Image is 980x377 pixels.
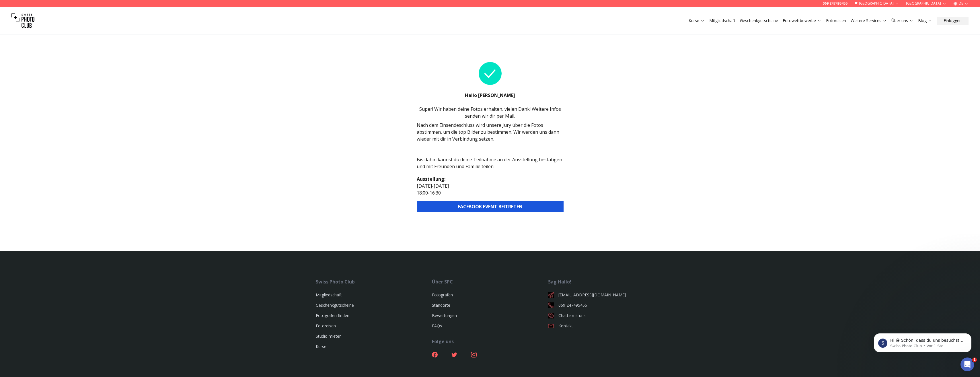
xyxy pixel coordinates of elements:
button: FACEBOOK EVENT BEITRETEN [417,201,564,212]
a: Chatte mit uns [548,313,664,318]
div: Folge uns [432,338,548,345]
a: Blog [918,18,932,24]
img: Swiss photo club [11,9,34,32]
button: Mitgliedschaft [707,17,738,25]
a: Standorte [432,302,450,308]
button: Fotowettbewerbe [780,17,824,25]
div: Swiss Photo Club [316,278,432,285]
a: Fotoreisen [316,323,336,329]
a: Fotografen finden [316,313,349,318]
p: 18:00 - 16:30 [417,189,564,196]
p: [DATE] - [DATE] [417,182,564,189]
button: Einloggen [937,17,969,25]
a: FAQs [432,323,442,329]
a: Weitere Services [851,18,887,24]
div: Super! Wir haben deine Fotos erhalten, vielen Dank! Weitere Infos senden wir dir per Mail. [417,106,564,119]
a: Studio mieten [316,333,342,339]
a: 069 247495455 [823,1,847,6]
a: 069 247495455 [548,302,664,308]
div: Über SPC [432,278,548,285]
a: Bewertungen [432,313,457,318]
button: Über uns [889,17,916,25]
div: Nach dem Einsendeschluss wird unsere Jury über die Fotos abstimmen, um die top Bilder zu bestimme... [417,55,564,212]
a: Fotowettbewerbe [783,18,821,24]
a: Fotoreisen [826,18,846,24]
button: Blog [916,17,934,25]
div: Sag Hallo! [548,278,664,285]
a: Mitgliedschaft [709,18,735,24]
a: Geschenkgutscheine [316,302,354,308]
button: Weitere Services [848,17,889,25]
a: Kurse [316,344,326,349]
button: Geschenkgutscheine [738,17,780,25]
a: Kontakt [548,323,664,329]
a: Kurse [689,18,705,24]
button: Kurse [686,17,707,25]
b: Hallo [465,92,478,98]
b: [PERSON_NAME] [478,92,515,98]
a: Fotografen [432,292,453,298]
button: Fotoreisen [824,17,848,25]
a: Geschenkgutscheine [740,18,778,24]
h2: Ausstellung : [417,176,564,182]
a: [EMAIL_ADDRESS][DOMAIN_NAME] [548,292,664,298]
a: Mitgliedschaft [316,292,342,298]
iframe: Intercom notifications Nachricht [865,321,980,362]
iframe: Intercom live chat [960,357,974,371]
span: 1 [972,357,977,362]
a: Über uns [891,18,913,24]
